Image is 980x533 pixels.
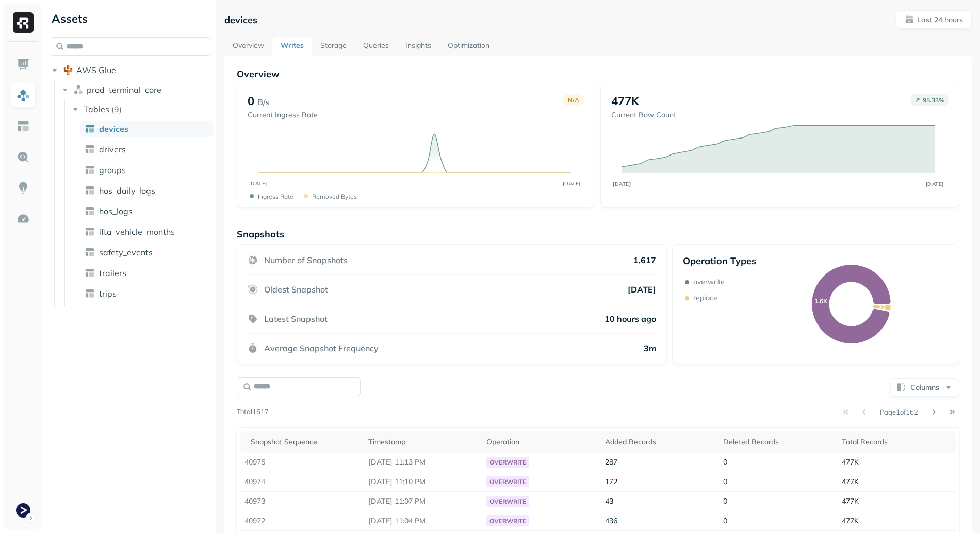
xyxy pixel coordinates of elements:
[13,12,34,33] img: Ryft
[17,212,30,226] img: Optimization
[84,104,109,114] span: Tables
[605,496,613,506] span: 43
[842,477,859,486] span: 477K
[237,407,269,417] p: Total 1617
[644,343,656,353] p: 3m
[50,62,211,78] button: AWS Glue
[240,492,364,511] td: 40973
[70,101,213,117] button: Tables(9)
[80,121,213,137] a: devices
[842,437,952,447] div: Total Records
[99,227,175,237] span: ifta_vehicle_months
[50,10,211,27] div: Assets
[80,141,213,158] a: drivers
[85,288,95,299] img: table
[257,96,269,108] p: B/s
[80,203,213,219] a: hos_logs
[917,15,963,25] p: Last 24 hours
[85,185,95,196] img: table
[251,437,360,447] div: Snapshot Sequence
[368,437,478,447] div: Timestamp
[99,144,126,154] span: drivers
[99,206,133,216] span: hos_logs
[17,58,30,71] img: Dashboard
[17,150,30,164] img: Query Explorer
[248,110,318,120] p: Current Ingress Rate
[80,182,213,199] a: hos_daily_logs
[85,144,95,154] img: table
[486,457,529,468] div: overwrite
[896,10,972,29] button: Last 24 hours
[99,185,155,196] span: hos_daily_logs
[611,94,639,108] p: 477K
[99,124,128,134] span: devices
[85,124,95,134] img: table
[842,496,859,506] span: 477K
[486,437,596,447] div: Operation
[878,303,886,311] text: 33
[605,437,715,447] div: Added Records
[368,496,478,506] p: Aug 20, 2025 11:07 PM
[439,37,498,56] a: Optimization
[880,407,918,417] p: Page 1 of 162
[80,265,213,281] a: trailers
[80,162,213,178] a: groups
[890,378,959,397] button: Columns
[80,285,213,302] a: trips
[237,68,959,80] p: Overview
[312,193,357,200] p: Removed bytes
[272,37,312,56] a: Writes
[605,457,617,467] span: 287
[486,496,529,507] div: overwrite
[249,180,267,187] tspan: [DATE]
[814,297,828,305] text: 1.6K
[240,453,364,472] td: 40975
[99,268,126,278] span: trailers
[63,65,73,75] img: root
[85,227,95,237] img: table
[99,247,153,257] span: safety_events
[723,437,833,447] div: Deleted Records
[264,255,348,265] p: Number of Snapshots
[237,228,284,240] p: Snapshots
[842,457,859,467] span: 477K
[693,277,725,287] p: overwrite
[240,472,364,492] td: 40974
[397,37,439,56] a: Insights
[80,244,213,261] a: safety_events
[605,314,656,324] p: 10 hours ago
[368,477,478,487] p: Aug 20, 2025 11:10 PM
[16,503,30,518] img: Terminal
[80,223,213,240] a: ifta_vehicle_months
[368,516,478,526] p: Aug 20, 2025 11:04 PM
[842,516,859,525] span: 477K
[264,343,379,353] p: Average Snapshot Frequency
[613,181,631,187] tspan: [DATE]
[723,516,727,525] span: 0
[605,477,617,486] span: 172
[85,268,95,278] img: table
[628,284,656,295] p: [DATE]
[17,89,30,102] img: Assets
[923,96,944,104] p: 95.33 %
[605,516,617,525] span: 436
[611,110,676,120] p: Current Row Count
[85,247,95,257] img: table
[224,14,257,26] p: devices
[264,284,328,295] p: Oldest Snapshot
[568,96,579,104] p: N/A
[17,119,30,133] img: Asset Explorer
[99,288,117,299] span: trips
[258,193,293,200] p: Ingress Rate
[683,255,756,267] p: Operation Types
[248,94,254,108] p: 0
[312,37,355,56] a: Storage
[693,293,717,303] p: replace
[99,165,126,175] span: groups
[723,457,727,467] span: 0
[368,457,478,467] p: Aug 20, 2025 11:13 PM
[85,165,95,175] img: table
[926,181,944,187] tspan: [DATE]
[76,65,116,75] span: AWS Glue
[17,181,30,195] img: Insights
